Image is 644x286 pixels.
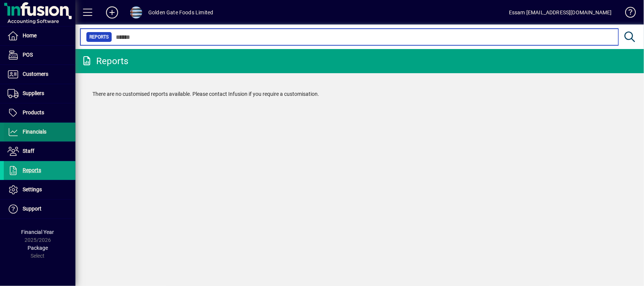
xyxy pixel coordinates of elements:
[4,180,75,199] a: Settings
[81,55,129,67] div: Reports
[4,200,75,218] a: Support
[4,84,75,103] a: Suppliers
[23,71,48,77] span: Customers
[4,46,75,65] a: POS
[23,206,41,212] span: Support
[4,103,75,122] a: Products
[23,167,41,173] span: Reports
[23,129,46,135] span: Financials
[4,123,75,141] a: Financials
[85,83,635,106] div: There are no customised reports available. Please contact Infusion if you require a customisation.
[509,6,612,18] div: Essam [EMAIL_ADDRESS][DOMAIN_NAME]
[23,186,42,192] span: Settings
[23,109,44,115] span: Products
[23,52,33,58] span: POS
[100,6,124,19] button: Add
[23,32,37,38] span: Home
[4,65,75,84] a: Customers
[148,6,213,18] div: Golden Gate Foods Limited
[4,142,75,161] a: Staff
[28,245,48,251] span: Package
[619,2,635,26] a: Knowledge Base
[4,26,75,45] a: Home
[23,148,34,154] span: Staff
[22,229,54,235] span: Financial Year
[89,33,109,41] span: Reports
[124,6,148,19] button: Profile
[23,90,44,96] span: Suppliers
